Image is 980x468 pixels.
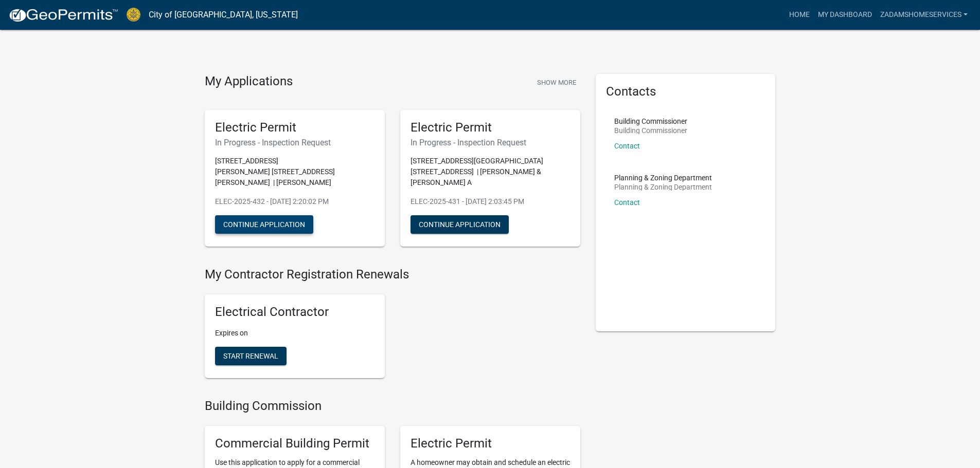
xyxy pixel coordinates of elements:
[205,267,580,282] h4: My Contractor Registration Renewals
[614,127,687,134] p: Building Commissioner
[614,174,712,181] p: Planning & Zoning Department
[215,138,375,147] h6: In Progress - Inspection Request
[215,328,375,339] p: Expires on
[606,84,765,99] h5: Contacts
[876,5,972,25] a: zadamshomeservices
[127,8,140,22] img: City of Jeffersonville, Indiana
[215,156,375,188] p: [STREET_ADDRESS][PERSON_NAME] [STREET_ADDRESS][PERSON_NAME] | [PERSON_NAME]
[215,305,375,320] h5: Electrical Contractor
[149,6,298,24] a: City of [GEOGRAPHIC_DATA], [US_STATE]
[411,196,570,207] p: ELEC-2025-431 - [DATE] 2:03:45 PM
[814,5,876,25] a: My Dashboard
[215,196,375,207] p: ELEC-2025-432 - [DATE] 2:20:02 PM
[215,120,375,135] h5: Electric Permit
[205,267,580,386] wm-registration-list-section: My Contractor Registration Renewals
[533,74,580,91] button: Show More
[785,5,814,25] a: Home
[614,183,712,191] p: Planning & Zoning Department
[411,436,570,451] h5: Electric Permit
[411,138,570,147] h6: In Progress - Inspection Request
[223,352,278,360] span: Start Renewal
[614,142,640,150] a: Contact
[411,215,509,234] button: Continue Application
[215,436,375,451] h5: Commercial Building Permit
[614,118,687,125] p: Building Commissioner
[215,215,313,234] button: Continue Application
[205,399,580,414] h4: Building Commission
[205,74,293,89] h4: My Applications
[215,347,287,365] button: Start Renewal
[411,120,570,135] h5: Electric Permit
[614,198,640,207] a: Contact
[411,156,570,188] p: [STREET_ADDRESS][GEOGRAPHIC_DATA][STREET_ADDRESS] | [PERSON_NAME] & [PERSON_NAME] A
